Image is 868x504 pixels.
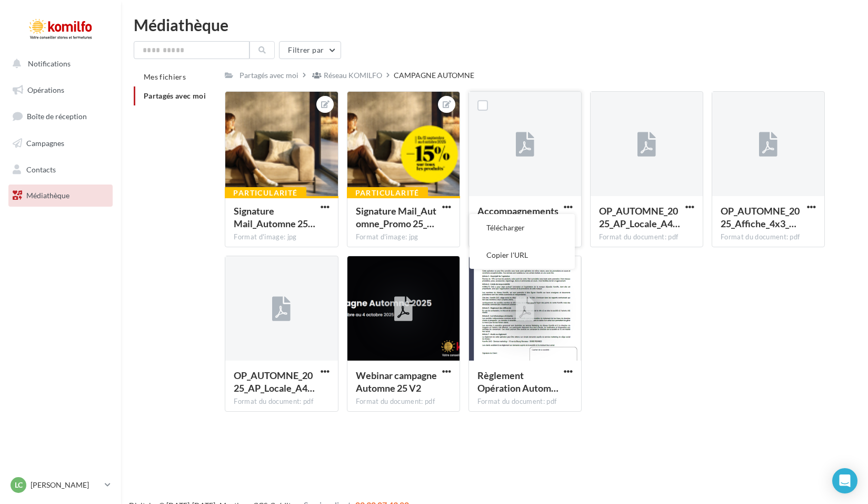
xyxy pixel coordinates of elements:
[832,468,857,493] div: Open Intercom Messenger
[6,159,115,181] a: Contacts
[470,214,575,241] button: Télécharger
[144,72,186,81] span: Mes fichiers
[225,187,306,199] div: Particularité
[26,191,69,200] span: Médiathèque
[6,53,111,75] button: Notifications
[31,480,101,490] p: [PERSON_NAME]
[134,17,855,33] div: Médiathèque
[599,205,680,229] span: OP_AUTOMNE_2025_AP_Locale_A4_Portrait_HD
[6,185,115,207] a: Médiathèque
[26,164,56,173] span: Contacts
[6,105,115,128] a: Boîte de réception
[27,85,64,94] span: Opérations
[477,370,558,394] span: Règlement Opération Automne 2025
[6,79,115,101] a: Opérations
[324,70,382,81] div: Réseau KOMILFO
[27,112,87,121] span: Boîte de réception
[28,59,71,68] span: Notifications
[470,241,575,269] button: Copier l'URL
[234,205,315,229] span: Signature Mail_Automne 25_3681x1121
[721,205,800,229] span: OP_AUTOMNE_2025_Affiche_4x3_HD
[356,370,437,394] span: Webinar campagne Automne 25 V2
[599,232,694,242] div: Format du document: pdf
[356,232,451,242] div: Format d'image: jpg
[234,370,315,394] span: OP_AUTOMNE_2025_AP_Locale_A4_Paysage_HD
[279,41,341,59] button: Filtrer par
[477,397,573,406] div: Format du document: pdf
[721,232,816,242] div: Format du document: pdf
[6,132,115,154] a: Campagnes
[356,397,451,406] div: Format du document: pdf
[8,475,113,495] a: Lc [PERSON_NAME]
[356,205,436,229] span: Signature Mail_Automne_Promo 25_3681x1121
[347,187,428,199] div: Particularité
[26,139,64,148] span: Campagnes
[234,232,329,242] div: Format d'image: jpg
[15,480,23,490] span: Lc
[234,397,329,406] div: Format du document: pdf
[477,205,558,229] span: AccompagnementsCampagne - Automne 2025
[394,70,474,81] div: CAMPAGNE AUTOMNE
[144,91,206,100] span: Partagés avec moi
[240,70,298,81] div: Partagés avec moi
